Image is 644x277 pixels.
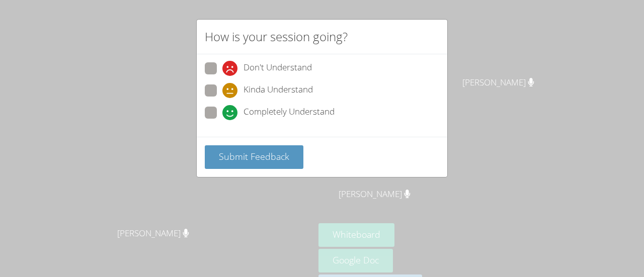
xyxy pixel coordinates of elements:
h2: How is your session going? [205,28,348,46]
span: Don't Understand [244,61,312,76]
button: Submit Feedback [205,145,303,169]
span: Submit Feedback [219,150,289,162]
span: Completely Understand [244,105,335,120]
span: Kinda Understand [244,83,313,98]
